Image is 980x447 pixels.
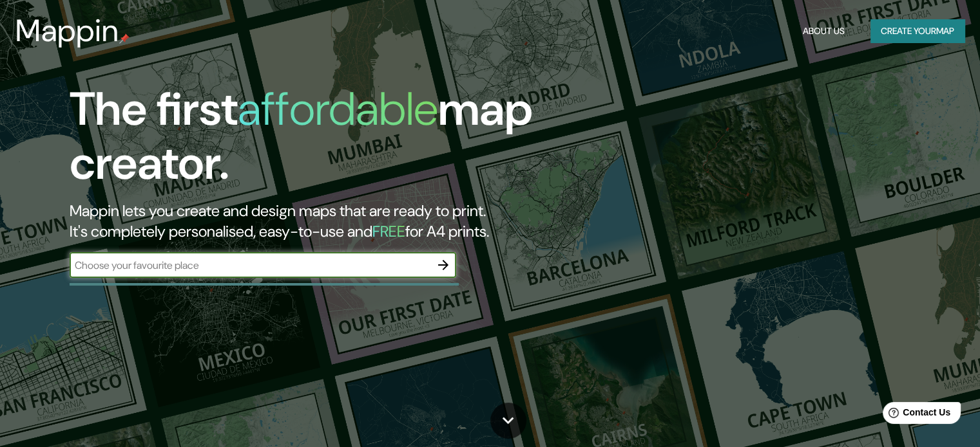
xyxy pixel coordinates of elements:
button: Create yourmap [870,19,965,43]
input: Choose your favourite place [70,258,430,273]
img: mappin-pin [119,33,130,44]
h3: Mappin [15,13,119,49]
iframe: Help widget launcher [865,397,966,433]
button: About Us [798,19,850,43]
h1: The first map creator. [70,82,560,201]
h2: Mappin lets you create and design maps that are ready to print. It's completely personalised, eas... [70,201,560,242]
h1: affordable [238,79,438,139]
h5: FREE [372,221,405,241]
